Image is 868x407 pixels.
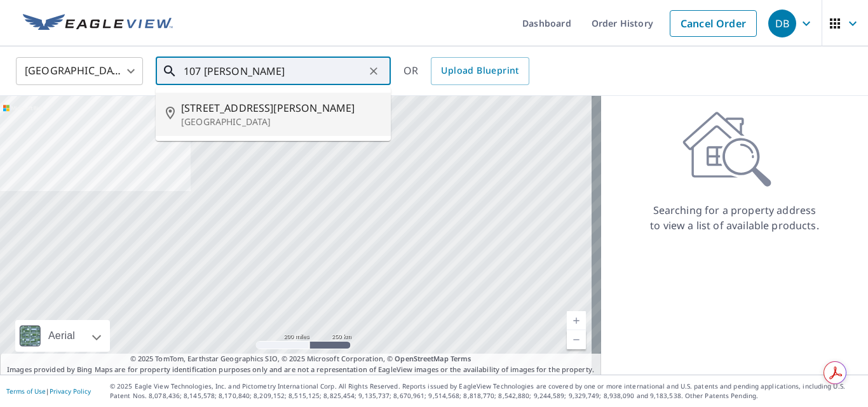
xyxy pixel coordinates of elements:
[23,14,173,33] img: EV Logo
[184,53,365,89] input: Search by address or latitude-longitude
[567,330,586,349] a: Current Level 5, Zoom Out
[16,53,143,89] div: [GEOGRAPHIC_DATA]
[403,57,529,85] div: OR
[649,203,820,233] p: Searching for a property address to view a list of available products.
[670,10,757,37] a: Cancel Order
[181,116,381,128] p: [GEOGRAPHIC_DATA]
[365,62,383,80] button: Clear
[567,311,586,330] a: Current Level 5, Zoom In
[44,320,79,352] div: Aerial
[181,100,381,116] span: [STREET_ADDRESS][PERSON_NAME]
[15,320,110,352] div: Aerial
[395,354,448,363] a: OpenStreetMap
[441,63,519,79] span: Upload Blueprint
[6,387,91,395] p: |
[451,354,471,363] a: Terms
[130,354,471,364] span: © 2025 TomTom, Earthstar Geographics SIO, © 2025 Microsoft Corporation, ©
[431,57,529,85] a: Upload Blueprint
[768,10,796,37] div: DB
[110,382,862,401] p: © 2025 Eagle View Technologies, Inc. and Pictometry International Corp. All Rights Reserved. Repo...
[6,387,46,396] a: Terms of Use
[50,387,91,396] a: Privacy Policy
